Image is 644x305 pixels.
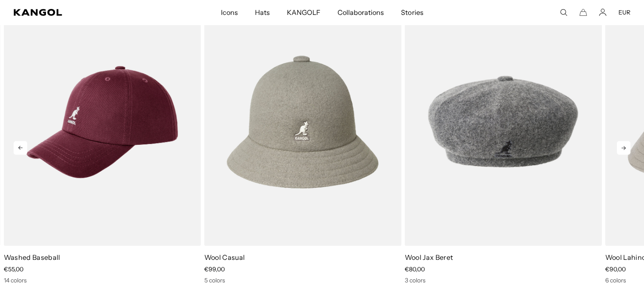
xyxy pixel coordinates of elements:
[579,9,587,16] button: Cart
[4,276,201,284] div: 14 colors
[4,265,23,273] span: €55,00
[204,253,401,262] p: Wool Casual
[14,9,146,16] a: Kangol
[405,276,602,284] div: 3 colors
[204,276,401,284] div: 5 colors
[618,9,630,16] button: EUR
[560,9,567,16] summary: Search here
[204,265,225,273] span: €99,00
[405,265,425,273] span: €80,00
[4,253,201,262] p: Washed Baseball
[605,265,626,273] span: €90,00
[599,9,607,16] a: Account
[405,253,602,262] p: Wool Jax Beret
